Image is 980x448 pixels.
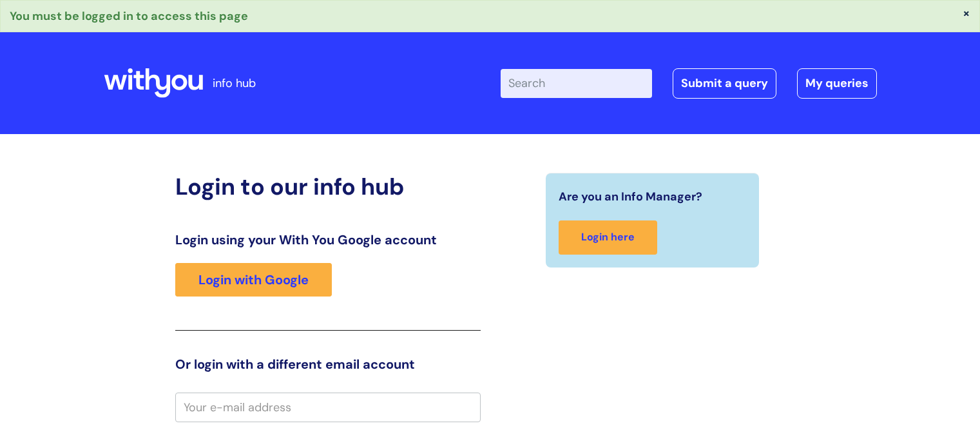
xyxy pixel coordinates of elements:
[175,356,481,372] h3: Or login with a different email account
[175,393,481,422] input: Your e-mail address
[175,263,332,297] a: Login with Google
[797,68,877,98] a: My queries
[673,68,776,98] a: Submit a query
[175,173,481,200] h2: Login to our info hub
[501,69,652,97] input: Search
[559,220,657,255] a: Login here
[559,186,702,207] span: Are you an Info Manager?
[213,73,256,93] p: info hub
[963,7,970,19] button: ×
[175,232,481,248] h3: Login using your With You Google account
